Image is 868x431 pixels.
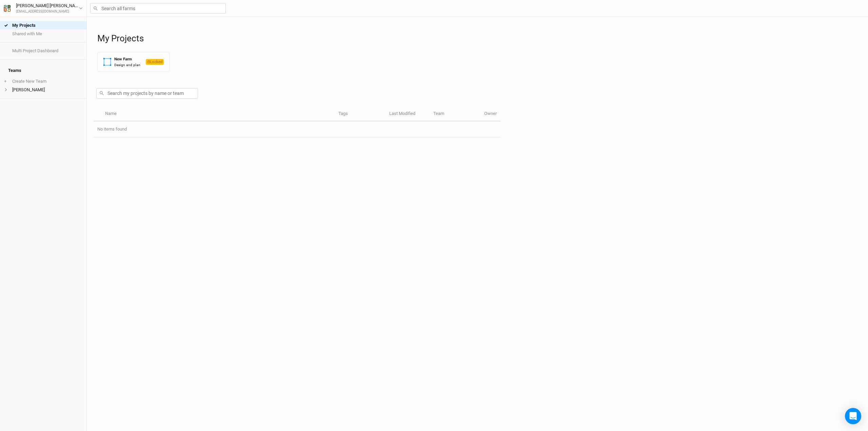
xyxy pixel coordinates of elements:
th: Owner [480,107,500,121]
div: New Farm [114,56,140,62]
div: [PERSON_NAME] [PERSON_NAME] [16,2,79,9]
div: Design and plan [114,62,140,67]
div: [EMAIL_ADDRESS][DOMAIN_NAME] [16,9,79,14]
span: + [4,79,6,84]
input: Search all farms [90,3,226,14]
button: New FarmDesign and planLocked [97,52,170,72]
th: Last Modified [386,107,430,121]
td: No items found [94,121,500,137]
button: [PERSON_NAME] [PERSON_NAME][EMAIL_ADDRESS][DOMAIN_NAME] [3,2,83,14]
th: Name [101,107,334,121]
div: Open Intercom Messenger [845,408,861,424]
h1: My Projects [97,33,861,44]
h4: Teams [4,64,82,77]
th: Team [430,107,480,121]
input: Search my projects by name or team [96,88,198,99]
span: Locked [146,59,164,65]
th: Tags [335,107,386,121]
